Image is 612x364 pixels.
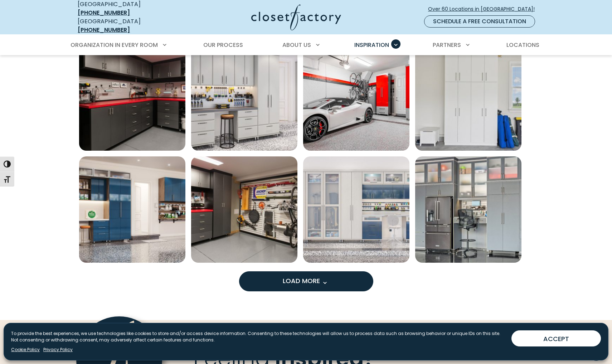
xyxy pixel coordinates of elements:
p: To provide the best experiences, we use technologies like cookies to store and/or access device i... [11,330,506,343]
span: Locations [506,41,539,49]
a: [PHONE_NUMBER] [78,9,130,17]
img: Custom garage cabinetry with polyaspartic flooring and high-gloss blue cabinetry [79,156,185,263]
a: Over 60 Locations in [GEOGRAPHIC_DATA]! [428,3,541,15]
a: Privacy Policy [43,346,73,353]
button: ACCEPT [511,330,601,346]
img: Custom garage slatwall organizer for bikes, surf boards, and tools [191,156,297,263]
img: Luxury sports garage with high-gloss red cabinetry, gray base drawers, and vertical bike racks [303,44,409,151]
span: Inspiration [354,41,389,49]
a: Open inspiration gallery to preview enlarged image [415,156,521,263]
span: Organization in Every Room [71,41,158,49]
a: Open inspiration gallery to preview enlarged image [303,44,409,151]
img: Closet Factory Logo [251,4,341,30]
span: Over 60 Locations in [GEOGRAPHIC_DATA]! [428,5,540,13]
a: Open inspiration gallery to preview enlarged image [191,156,297,263]
div: [GEOGRAPHIC_DATA] [78,17,181,34]
button: Load more inspiration gallery images [239,271,373,291]
img: Garage with white cabinetry with integrated handles, slatwall system for garden tools and power e... [415,44,521,151]
a: Open inspiration gallery to preview enlarged image [303,156,409,263]
a: Open inspiration gallery to preview enlarged image [191,44,297,151]
img: Custom garage design with high-gloss blue cabinets, frosted glass doors, and a slat wall organizer [303,156,409,263]
span: About Us [282,41,311,49]
a: Schedule a Free Consultation [424,15,535,28]
span: Our Process [203,41,243,49]
a: Open inspiration gallery to preview enlarged image [415,44,521,151]
img: Gray garage built-in setup with an integrated refrigerator, tool workstation, and high cabinets f... [415,156,521,263]
a: Cookie Policy [11,346,40,353]
a: Open inspiration gallery to preview enlarged image [79,156,185,263]
span: Load More [283,276,329,285]
nav: Primary Menu [65,35,547,55]
img: Custom garage cabinetry with slatwall organizers, fishing racks, and utility hooks [79,44,185,151]
a: [PHONE_NUMBER] [78,26,130,34]
span: Partners [433,41,461,49]
a: Open inspiration gallery to preview enlarged image [79,44,185,151]
img: Garage system with flat-panel cabinets in Dove Grey, featuring a built-in workbench, utility hook... [191,44,297,151]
